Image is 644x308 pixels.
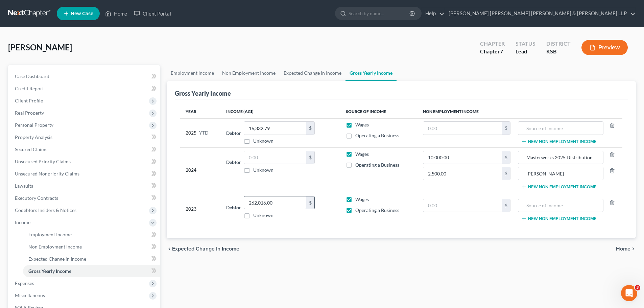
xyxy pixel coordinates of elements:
span: Unsecured Nonpriority Claims [15,171,79,176]
a: Case Dashboard [9,70,160,82]
th: Source of Income [340,105,418,118]
th: Non Employment Income [418,105,622,118]
a: Employment Income [23,229,160,241]
div: Chapter [480,40,505,48]
div: Chapter [480,48,505,55]
span: Personal Property [15,122,53,128]
span: Home [616,246,630,252]
th: Year [180,105,221,118]
span: Gross Yearly Income [28,268,71,274]
i: chevron_left [167,246,172,252]
span: Wages [355,151,369,157]
i: chevron_right [630,246,636,252]
span: Wages [355,122,369,127]
div: $ [502,122,510,135]
div: KSB [546,48,571,55]
div: Lead [516,48,535,55]
label: Debtor [226,159,241,166]
span: Real Property [15,110,44,116]
a: Expected Change in Income [23,253,160,265]
span: Case Dashboard [15,73,49,79]
button: chevron_left Expected Change in Income [167,246,239,252]
a: Home [102,7,130,20]
a: Executory Contracts [9,192,160,204]
label: Debtor [226,129,241,137]
span: Secured Claims [15,146,47,152]
a: Gross Yearly Income [345,65,397,81]
input: 0.00 [244,196,306,209]
a: Secured Claims [9,143,160,156]
span: Employment Income [28,232,72,237]
div: $ [306,151,314,164]
button: New Non Employment Income [521,184,597,190]
th: Income (AGI) [221,105,340,118]
input: Source of Income [522,122,599,135]
label: Unknown [253,212,273,219]
span: Operating a Business [355,207,399,213]
a: Property Analysis [9,131,160,143]
iframe: Intercom live chat [621,285,637,301]
button: New Non Employment Income [521,139,597,144]
button: Home chevron_right [616,246,636,252]
button: New Non Employment Income [521,216,597,221]
a: Credit Report [9,82,160,95]
span: Unsecured Priority Claims [15,159,71,164]
span: New Case [71,11,93,16]
input: Source of Income [522,167,599,180]
span: Codebtors Insiders & Notices [15,207,76,213]
span: 3 [635,285,640,290]
div: 2023 [186,196,215,222]
span: Non Employment Income [28,244,82,250]
a: Lawsuits [9,180,160,192]
span: Lawsuits [15,183,33,189]
a: Unsecured Priority Claims [9,156,160,168]
div: $ [306,196,314,209]
div: District [546,40,571,48]
span: Operating a Business [355,133,399,138]
a: Non Employment Income [23,241,160,253]
span: Income [15,219,30,225]
div: $ [502,199,510,212]
span: Expenses [15,280,34,286]
label: Unknown [253,138,273,144]
a: Unsecured Nonpriority Claims [9,168,160,180]
span: Client Profile [15,98,43,103]
span: Property Analysis [15,134,52,140]
span: Executory Contracts [15,195,58,201]
input: 0.00 [244,151,306,164]
a: Non Employment Income [218,65,280,81]
input: 0.00 [423,167,502,180]
a: Help [422,7,445,20]
input: Source of Income [522,199,599,212]
input: 0.00 [244,122,306,135]
span: Operating a Business [355,162,399,168]
div: 2025 [186,121,215,144]
a: Client Portal [130,7,174,20]
div: Status [516,40,535,48]
label: Debtor [226,204,241,211]
span: Wages [355,196,369,202]
a: [PERSON_NAME] [PERSON_NAME] [PERSON_NAME] & [PERSON_NAME] LLP [445,7,636,20]
span: [PERSON_NAME] [8,42,72,52]
input: 0.00 [423,151,502,164]
div: $ [502,151,510,164]
span: Credit Report [15,86,44,91]
input: 0.00 [423,122,502,135]
button: Preview [581,40,628,55]
span: Expected Change in Income [28,256,86,262]
input: 0.00 [423,199,502,212]
a: Employment Income [167,65,218,81]
span: Miscellaneous [15,292,45,298]
a: Gross Yearly Income [23,265,160,277]
span: 7 [500,48,503,54]
span: Expected Change in Income [172,246,239,252]
input: Search by name... [349,7,410,20]
span: YTD [199,129,209,136]
div: $ [306,122,314,135]
input: Source of Income [522,151,599,164]
div: $ [502,167,510,180]
a: Expected Change in Income [280,65,345,81]
div: 2024 [186,151,215,190]
div: Gross Yearly Income [175,89,231,97]
label: Unknown [253,167,273,173]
